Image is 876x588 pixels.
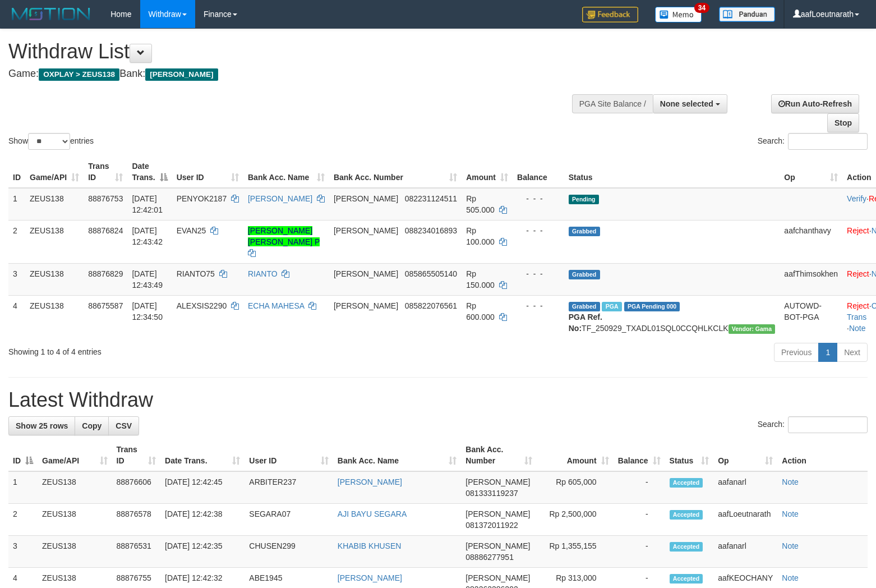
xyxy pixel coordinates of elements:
[465,541,530,550] span: [PERSON_NAME]
[88,301,123,310] span: 88675587
[465,553,514,562] span: Copy 08886277951 to clipboard
[758,416,868,433] label: Search:
[670,542,703,552] span: Accepted
[466,194,495,214] span: Rp 505.000
[466,226,495,246] span: Rp 100.000
[461,439,537,471] th: Bank Acc. Number: activate to sort column ascending
[248,194,312,203] a: [PERSON_NAME]
[334,226,398,235] span: [PERSON_NAME]
[517,268,560,279] div: - - -
[670,574,703,584] span: Accepted
[780,156,842,188] th: Op: activate to sort column ascending
[777,439,868,471] th: Action
[569,313,602,333] b: PGA Ref. No:
[788,133,868,150] input: Search:
[177,194,227,203] span: PENYOK2187
[8,263,25,295] td: 3
[572,94,653,113] div: PGA Site Balance /
[108,416,139,435] a: CSV
[569,227,600,236] span: Grabbed
[25,220,84,263] td: ZEUS138
[245,439,333,471] th: User ID: activate to sort column ascending
[827,113,859,132] a: Stop
[334,301,398,310] span: [PERSON_NAME]
[177,269,215,278] span: RIANTO75
[837,343,868,362] a: Next
[38,439,112,471] th: Game/API: activate to sort column ascending
[8,220,25,263] td: 2
[177,301,227,310] span: ALEXSIS2290
[569,195,599,204] span: Pending
[670,478,703,488] span: Accepted
[172,156,243,188] th: User ID: activate to sort column ascending
[8,416,75,435] a: Show 25 rows
[333,439,461,471] th: Bank Acc. Name: activate to sort column ascending
[405,226,457,235] span: Copy 088234016893 to clipboard
[338,573,402,582] a: [PERSON_NAME]
[624,302,680,311] span: PGA Pending
[245,536,333,568] td: CHUSEN299
[132,226,163,246] span: [DATE] 12:43:42
[782,541,799,550] a: Note
[517,225,560,236] div: - - -
[248,269,278,278] a: RIANTO
[513,156,564,188] th: Balance
[25,263,84,295] td: ZEUS138
[160,471,245,504] td: [DATE] 12:42:45
[614,439,665,471] th: Balance: activate to sort column ascending
[564,295,780,338] td: TF_250929_TXADL01SQL0CCQHLKCLK
[116,421,132,430] span: CSV
[537,536,613,568] td: Rp 1,355,155
[564,156,780,188] th: Status
[660,99,713,108] span: None selected
[653,94,727,113] button: None selected
[8,295,25,338] td: 4
[338,541,402,550] a: KHABIB KHUSEN
[8,389,868,411] h1: Latest Withdraw
[537,439,613,471] th: Amount: activate to sort column ascending
[248,301,304,310] a: ECHA MAHESA
[780,295,842,338] td: AUTOWD-BOT-PGA
[614,536,665,568] td: -
[132,194,163,214] span: [DATE] 12:42:01
[25,295,84,338] td: ZEUS138
[847,301,869,310] a: Reject
[465,521,518,530] span: Copy 081372011922 to clipboard
[112,471,161,504] td: 88876606
[729,324,776,334] span: Vendor URL: https://trx31.1velocity.biz
[818,343,837,362] a: 1
[405,269,457,278] span: Copy 085865505140 to clipboard
[334,194,398,203] span: [PERSON_NAME]
[75,416,109,435] a: Copy
[88,226,123,235] span: 88876824
[329,156,462,188] th: Bank Acc. Number: activate to sort column ascending
[8,40,573,63] h1: Withdraw List
[774,343,819,362] a: Previous
[8,439,38,471] th: ID: activate to sort column descending
[112,504,161,536] td: 88876578
[670,510,703,520] span: Accepted
[39,68,119,81] span: OXPLAY > ZEUS138
[243,156,329,188] th: Bank Acc. Name: activate to sort column ascending
[8,68,573,80] h4: Game: Bank:
[713,471,777,504] td: aafanarl
[465,489,518,498] span: Copy 081333119237 to clipboard
[465,509,530,518] span: [PERSON_NAME]
[466,301,495,321] span: Rp 600.000
[771,94,859,113] a: Run Auto-Refresh
[127,156,172,188] th: Date Trans.: activate to sort column descending
[719,7,775,22] img: panduan.png
[782,573,799,582] a: Note
[713,439,777,471] th: Op: activate to sort column ascending
[537,471,613,504] td: Rp 605,000
[132,269,163,290] span: [DATE] 12:43:49
[405,301,457,310] span: Copy 085822076561 to clipboard
[582,7,638,22] img: Feedback.jpg
[462,156,513,188] th: Amount: activate to sort column ascending
[38,504,112,536] td: ZEUS138
[38,536,112,568] td: ZEUS138
[713,536,777,568] td: aafanarl
[338,509,407,518] a: AJI BAYU SEGARA
[847,194,866,203] a: Verify
[782,509,799,518] a: Note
